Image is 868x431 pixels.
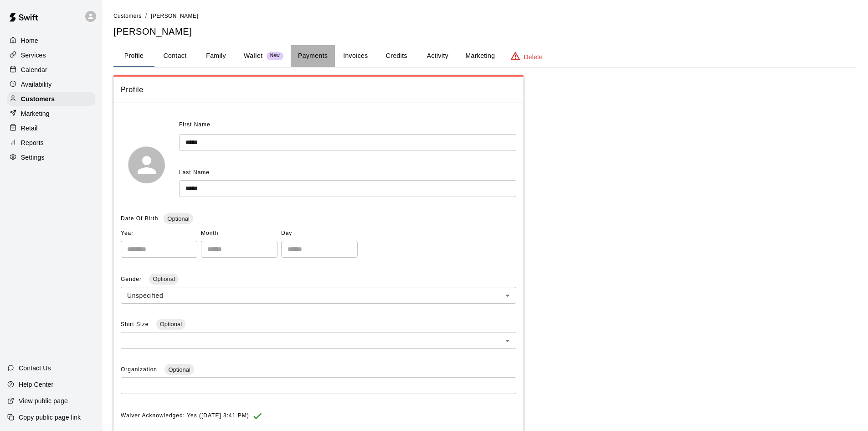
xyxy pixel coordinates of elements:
[21,36,38,45] p: Home
[21,51,46,60] p: Services
[121,226,197,241] span: Year
[21,65,47,74] p: Calendar
[19,413,81,422] p: Copy public page link
[7,107,95,120] a: Marketing
[21,94,55,104] p: Customers
[21,124,38,133] p: Retail
[121,287,516,304] div: Unspecified
[113,45,857,67] div: basic tabs example
[201,226,277,241] span: Month
[21,138,44,147] p: Reports
[121,215,158,222] span: Date Of Birth
[113,12,142,19] a: Customers
[179,169,210,176] span: Last Name
[113,26,857,38] h5: [PERSON_NAME]
[121,84,516,96] span: Profile
[121,366,159,373] span: Organization
[7,48,95,62] a: Services
[417,45,458,67] button: Activity
[113,13,142,19] span: Customers
[151,13,198,19] span: [PERSON_NAME]
[19,396,68,405] p: View public page
[164,366,194,373] span: Optional
[145,11,147,21] li: /
[156,321,185,327] span: Optional
[149,275,178,282] span: Optional
[281,226,358,241] span: Day
[244,51,263,61] p: Wallet
[21,153,45,162] p: Settings
[376,45,417,67] button: Credits
[7,151,95,164] a: Settings
[7,121,95,135] a: Retail
[121,409,249,423] span: Waiver Acknowledged: Yes ([DATE] 3:41 PM)
[164,215,193,222] span: Optional
[335,45,376,67] button: Invoices
[195,45,236,67] button: Family
[21,80,52,89] p: Availability
[291,45,335,67] button: Payments
[21,109,50,118] p: Marketing
[179,118,211,132] span: First Name
[458,45,502,67] button: Marketing
[7,63,95,77] a: Calendar
[113,11,857,21] nav: breadcrumb
[7,92,95,106] a: Customers
[121,321,151,327] span: Shirt Size
[7,136,95,150] a: Reports
[7,78,95,91] a: Availability
[7,34,95,47] a: Home
[154,45,195,67] button: Contact
[19,380,53,389] p: Help Center
[113,45,154,67] button: Profile
[121,276,144,282] span: Gender
[19,363,51,373] p: Contact Us
[524,52,543,62] p: Delete
[267,53,283,59] span: New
